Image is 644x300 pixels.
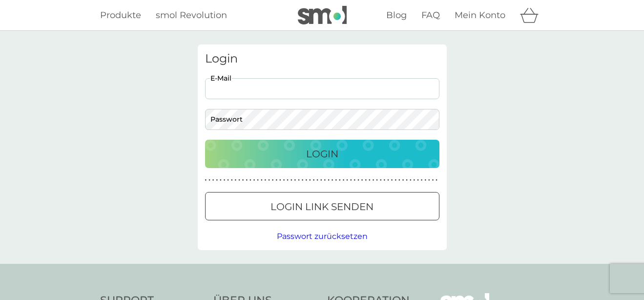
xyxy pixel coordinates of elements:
span: Blog [386,10,407,21]
p: ● [410,178,412,183]
p: ● [242,178,244,183]
p: ● [369,178,371,183]
span: Mein Konto [455,10,505,21]
p: ● [238,178,240,183]
span: FAQ [421,10,440,21]
p: ● [417,178,419,183]
div: Warenkorb [520,5,544,25]
p: ● [298,178,300,183]
p: ● [227,178,229,183]
h3: Login [205,52,439,66]
p: ● [354,178,356,183]
p: ● [384,178,386,183]
a: Mein Konto [455,8,505,22]
p: ● [305,178,307,183]
p: ● [291,178,292,183]
p: ● [361,178,363,183]
p: ● [272,178,274,183]
p: ● [428,178,430,183]
p: ● [343,178,345,183]
p: ● [387,178,389,183]
p: ● [320,178,322,183]
p: ● [380,178,382,183]
p: ● [216,178,218,183]
p: ● [436,178,437,183]
p: ● [398,178,400,183]
p: ● [231,178,233,183]
p: ● [414,178,415,183]
span: Passwort zurücksetzen [277,232,368,241]
p: ● [339,178,341,183]
p: ● [332,178,333,183]
p: ● [350,178,352,183]
p: ● [205,178,207,183]
p: ● [309,178,311,183]
p: ● [287,178,289,183]
button: Login Link senden [205,192,439,220]
a: FAQ [421,8,440,22]
p: ● [257,178,259,183]
p: ● [316,178,318,183]
span: Produkte [100,10,141,21]
p: ● [220,178,222,183]
p: ● [365,178,367,183]
p: ● [246,178,248,183]
p: ● [432,178,434,183]
p: ● [268,178,270,183]
p: Login [306,146,338,162]
p: ● [249,178,251,183]
p: ● [283,178,285,183]
p: ● [313,178,315,183]
p: ● [335,178,337,183]
p: ● [265,178,267,183]
p: ● [328,178,330,183]
p: ● [279,178,281,183]
p: ● [302,178,304,183]
p: Login Link senden [270,199,374,214]
a: smol Revolution [156,8,227,22]
a: Produkte [100,8,141,22]
button: Passwort zurücksetzen [277,230,368,243]
p: ● [324,178,326,183]
p: ● [224,178,226,183]
a: Blog [386,8,407,22]
p: ● [406,178,408,183]
p: ● [373,178,374,183]
p: ● [402,178,404,183]
p: ● [235,178,237,183]
span: smol Revolution [156,10,227,21]
img: smol [298,6,347,24]
p: ● [395,178,396,183]
p: ● [253,178,255,183]
p: ● [357,178,359,183]
p: ● [275,178,277,183]
p: ● [212,178,214,183]
p: ● [261,178,263,183]
p: ● [376,178,378,183]
button: Login [205,140,439,168]
p: ● [391,178,393,183]
p: ● [424,178,426,183]
p: ● [208,178,210,183]
p: ● [421,178,423,183]
p: ● [294,178,296,183]
p: ● [346,178,348,183]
